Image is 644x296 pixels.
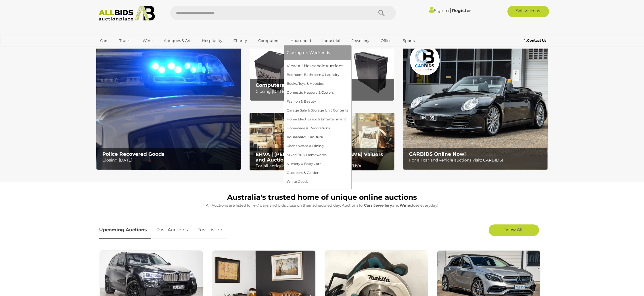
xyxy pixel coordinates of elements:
a: Computers & IT Auction Computers & IT Auction Closing [DATE] [250,43,394,101]
a: Hospitality [198,36,226,45]
img: EHVA | Evans Hastings Valuers and Auctioneers [250,113,394,171]
a: Contact Us [524,37,548,44]
a: Office [377,36,395,45]
span: | [450,7,451,14]
b: Computers & IT Auction [256,82,317,88]
a: Trucks [116,36,135,45]
img: CARBIDS Online Now! [403,43,548,170]
a: Past Auctions [152,222,192,239]
p: For all car and vehicle auctions visit: CARBIDS! [409,157,545,164]
a: Household [287,36,315,45]
img: Computers & IT Auction [250,43,394,101]
a: CARBIDS Online Now! CARBIDS Online Now! For all car and vehicle auctions visit: CARBIDS! [403,43,548,170]
b: Contact Us [524,38,546,43]
p: Closing [DATE] [102,157,238,164]
a: Register [452,8,471,13]
p: Closing [DATE] [256,88,391,95]
a: Police Recovered Goods Police Recovered Goods Closing [DATE] [96,43,241,170]
a: Charity [230,36,251,45]
a: Sports [399,36,418,45]
p: All Auctions are listed for 4-7 days and bids close on their scheduled day. Auctions for , and cl... [99,202,545,209]
strong: Jewellery [373,203,392,207]
a: Industrial [319,36,344,45]
a: View All [489,224,539,236]
button: Search [367,6,396,20]
a: Just Listed [193,222,227,239]
b: CARBIDS Online Now! [409,151,466,157]
a: Jewellery [348,36,373,45]
img: Allbids.com.au [95,6,158,22]
b: EHVA | [PERSON_NAME] [PERSON_NAME] Valuers and Auctioneers [256,151,383,163]
b: Police Recovered Goods [102,151,164,157]
strong: Wine [400,203,410,207]
a: Wine [139,36,156,45]
p: For all antiques and collectables auctions visit: EHVA [256,162,391,170]
a: Antiques & Art [160,36,194,45]
a: Cars [96,36,112,45]
a: Computers [254,36,283,45]
h1: Australia's trusted home of unique online auctions [99,193,545,201]
img: Police Recovered Goods [96,43,241,170]
a: [GEOGRAPHIC_DATA] [96,45,145,55]
a: Sign In [429,8,449,13]
a: Sell with us [507,6,549,17]
span: View All [505,227,522,232]
strong: Cars [364,203,373,207]
a: Upcoming Auctions [99,222,151,239]
a: EHVA | Evans Hastings Valuers and Auctioneers EHVA | [PERSON_NAME] [PERSON_NAME] Valuers and Auct... [250,113,394,171]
